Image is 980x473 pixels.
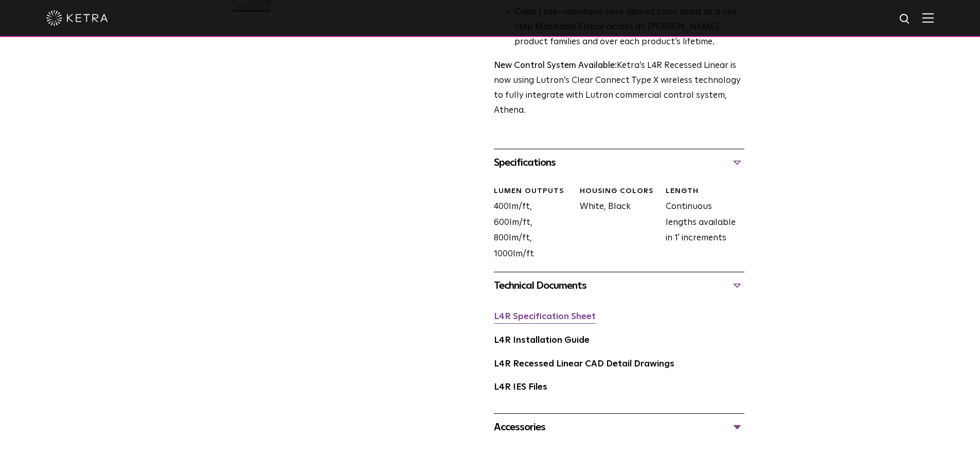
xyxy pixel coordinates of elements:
[486,186,572,262] div: 400lm/ft, 600lm/ft, 800lm/ft, 1000lm/ft
[572,186,658,262] div: White, Black
[494,59,744,118] p: Ketra’s L4R Recessed Linear is now using Lutron’s Clear Connect Type X wireless technology to ful...
[580,186,658,197] div: HOUSING COLORS
[494,312,596,321] a: L4R Specification Sheet
[494,154,744,171] div: Specifications
[494,277,744,294] div: Technical Documents
[494,186,572,197] div: LUMEN OUTPUTS
[658,186,744,262] div: Continuous lengths available in 1' increments
[666,186,744,197] div: LENGTH
[922,13,934,23] img: Hamburger%20Nav.svg
[494,360,674,369] a: L4R Recessed Linear CAD Detail Drawings
[494,61,617,70] strong: New Control System Available:
[494,419,744,435] div: Accessories
[46,10,108,26] img: ketra-logo-2019-white
[494,336,590,345] a: L4R Installation Guide
[494,383,547,392] a: L4R IES Files
[899,13,912,26] img: search icon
